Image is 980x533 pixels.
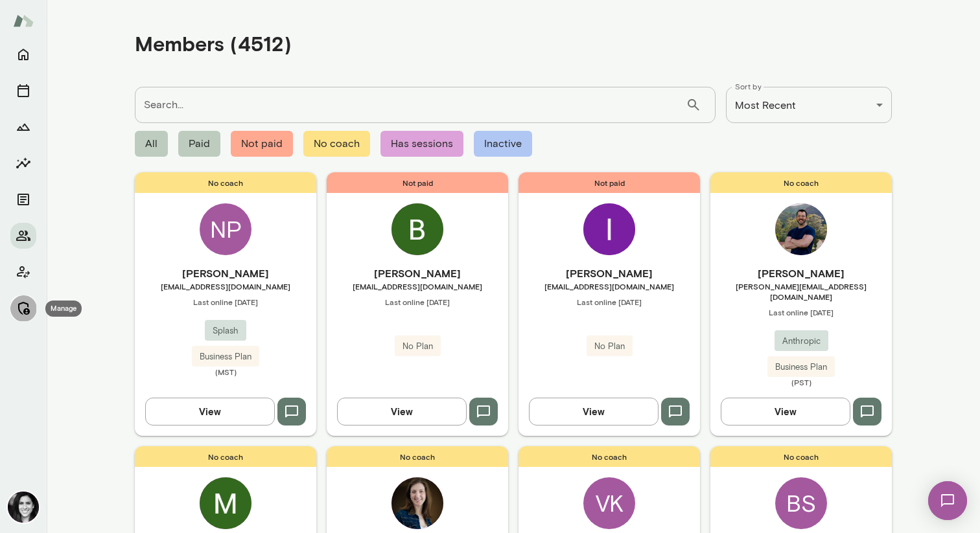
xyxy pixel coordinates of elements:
[327,281,508,291] span: [EMAIL_ADDRESS][DOMAIN_NAME]
[474,131,532,157] span: Inactive
[205,324,246,337] span: Splash
[135,172,316,193] span: No coach
[726,87,892,123] div: Most Recent
[231,131,293,157] span: Not paid
[710,377,892,387] span: (PST)
[587,340,633,353] span: No Plan
[303,131,370,157] span: No coach
[327,446,508,467] span: No coach
[327,266,508,281] h6: [PERSON_NAME]
[775,335,828,348] span: Anthropic
[710,281,892,302] span: [PERSON_NAME][EMAIL_ADDRESS][DOMAIN_NAME]
[13,8,34,33] img: Mento
[519,266,700,281] h6: [PERSON_NAME]
[395,340,441,353] span: No Plan
[519,446,700,467] span: No coach
[710,172,892,193] span: No coach
[710,307,892,317] span: Last online [DATE]
[529,398,659,425] button: View
[8,492,39,523] img: Jamie Albers
[775,203,827,255] img: Tommy Morgan
[337,398,467,425] button: View
[583,203,635,255] img: اسامه محمد
[135,266,316,281] h6: [PERSON_NAME]
[135,31,292,56] h4: Members (4512)
[10,223,36,249] button: Members
[710,266,892,281] h6: [PERSON_NAME]
[767,361,835,374] span: Business Plan
[192,350,259,363] span: Business Plan
[721,398,850,425] button: View
[178,131,220,157] span: Paid
[200,477,251,529] img: Menandro (Andre) Cruz
[10,41,36,67] button: Home
[710,446,892,467] span: No coach
[135,297,316,307] span: Last online [DATE]
[135,367,316,377] span: (MST)
[775,477,827,529] div: BS
[10,259,36,285] button: Client app
[10,187,36,212] button: Documents
[391,477,443,529] img: Anna Chilstedt
[145,398,275,425] button: View
[135,131,168,157] span: All
[519,297,700,307] span: Last online [DATE]
[735,81,762,92] label: Sort by
[135,446,316,467] span: No coach
[519,172,700,193] span: Not paid
[391,203,443,255] img: Basma Ahmed
[519,281,700,291] span: [EMAIL_ADDRESS][DOMAIN_NAME]
[135,281,316,291] span: [EMAIL_ADDRESS][DOMAIN_NAME]
[583,477,635,529] div: VK
[10,150,36,176] button: Insights
[327,297,508,307] span: Last online [DATE]
[380,131,463,157] span: Has sessions
[200,203,251,255] div: NP
[10,78,36,104] button: Sessions
[10,114,36,140] button: Growth Plan
[327,172,508,193] span: Not paid
[10,295,36,321] button: Manage
[45,301,82,317] div: Manage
